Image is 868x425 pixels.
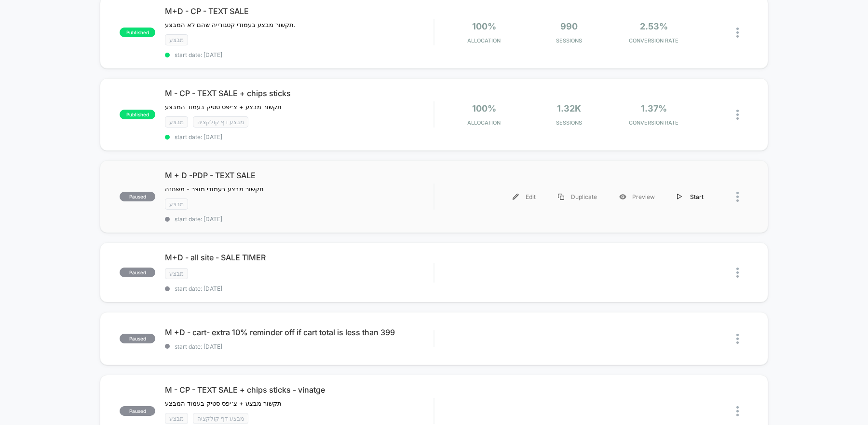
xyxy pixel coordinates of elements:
span: Sessions [529,37,609,44]
div: Edit [502,186,547,208]
div: Preview [608,186,666,208]
span: מבצע דף קולקציה [193,116,248,127]
img: menu [513,194,519,200]
span: תקשור מבצע בעמודי מוצר - משתנה [165,185,266,193]
span: M+D - CP - TEXT SALE [165,6,434,16]
span: מבצע [165,116,188,127]
img: close [736,268,739,278]
span: CONVERSION RATE [614,37,694,44]
span: paused [120,406,155,416]
span: מבצע [165,198,188,210]
span: M +D - cart- extra 10% reminder off if cart total is less than 399 [165,327,434,337]
img: close [736,192,739,202]
span: Sessions [529,119,609,126]
span: 100% [472,21,496,31]
span: 100% [472,103,496,113]
div: Start [666,186,715,208]
span: תקשור מבצע בעמודי קטגורייה שהם לא המבצע. [165,21,296,28]
span: paused [120,192,155,201]
span: M + D -PDP - TEXT SALE [165,170,434,180]
span: start date: [DATE] [165,215,434,223]
span: paused [120,334,155,343]
span: תקשור מבצע + צ׳יפס סטיק בעמוד המבצע [165,399,282,407]
span: start date: [DATE] [165,285,434,292]
span: מבצע [165,413,188,424]
span: M - CP - TEXT SALE + chips sticks [165,88,434,98]
span: 2.53% [640,21,668,31]
img: close [736,28,739,38]
span: תקשור מבצע + צ׳יפס סטיק בעמוד המבצע [165,103,282,111]
span: מבצע דף קולקציה [193,413,248,424]
span: CONVERSION RATE [614,119,694,126]
img: close [736,334,739,344]
span: Allocation [467,37,501,44]
img: menu [558,194,564,200]
span: start date: [DATE] [165,343,434,350]
span: 1.32k [557,103,581,113]
span: M - CP - TEXT SALE + chips sticks - vinatge [165,385,434,395]
span: 1.37% [641,103,667,113]
img: menu [677,194,682,200]
span: start date: [DATE] [165,133,434,141]
span: published [120,110,155,119]
span: published [120,28,155,37]
span: 990 [560,21,578,31]
img: close [736,110,739,120]
span: paused [120,268,155,277]
span: Allocation [467,119,501,126]
span: מבצע [165,268,188,279]
span: M+D - all site - SALE TIMER [165,253,434,262]
div: Duplicate [547,186,608,208]
span: מבצע [165,34,188,45]
span: start date: [DATE] [165,51,434,58]
img: close [736,406,739,416]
